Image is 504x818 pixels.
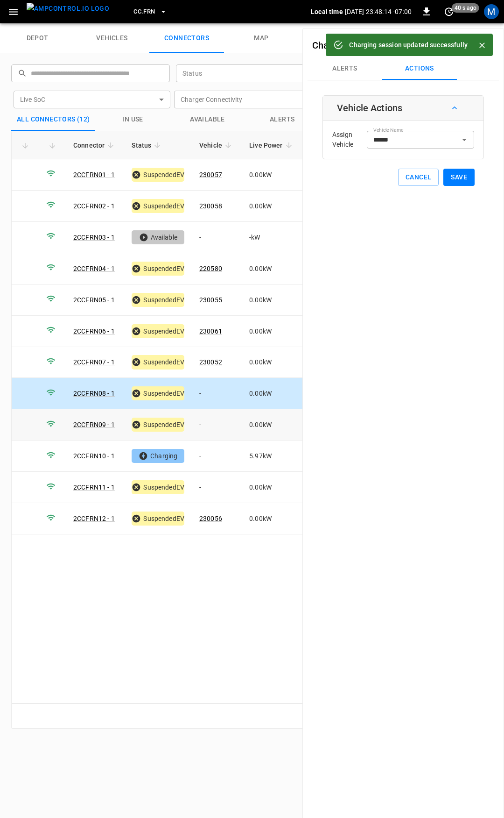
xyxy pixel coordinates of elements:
span: CC.FRN [133,7,155,17]
a: 2CCFRN05 - 1 [73,296,115,304]
a: 2CCFRN08 - 1 [73,390,115,397]
td: 0.00 kW [242,409,302,441]
div: profile-icon [484,4,499,19]
span: Vehicle [199,140,234,151]
td: 5.97 kW [242,441,302,472]
span: Status [132,140,163,151]
div: SuspendedEV [132,480,184,494]
button: Alerts [308,57,382,80]
a: 230055 [199,296,222,304]
button: Available [170,108,245,131]
a: 2CCFRN12 - 1 [73,515,115,522]
td: 0.00 kW [242,191,302,222]
p: [DATE] 23:48:14 -07:00 [345,7,412,16]
button: Save [443,169,475,186]
a: 2CCFRN07 - 1 [73,358,115,366]
td: - [192,441,242,472]
a: vehicles [75,23,149,53]
a: 2CCFRN10 - 1 [73,452,115,460]
div: SuspendedEV [132,355,184,369]
div: SuspendedEV [132,262,184,276]
button: set refresh interval [441,4,456,19]
span: 40 s ago [452,3,479,13]
div: SuspendedEV [132,168,184,182]
span: Connector [73,140,117,151]
div: SuspendedEV [132,418,184,432]
button: CC.FRN [130,3,171,21]
div: Available [132,230,184,244]
button: Cancel [398,169,439,186]
p: Assign Vehicle [332,130,367,149]
a: 2CCFRN09 - 1 [73,421,115,428]
div: Charging [132,449,184,463]
a: Charger 2CCFRN08 [312,40,394,51]
a: 2CCFRN02 - 1 [73,202,115,210]
a: 230052 [199,358,222,366]
td: 0.00 kW [242,347,302,378]
button: Open [458,133,471,146]
label: Vehicle Name [373,127,403,134]
h6: - [312,38,448,53]
button: Alerts [245,108,320,131]
img: ampcontrol.io logo [27,3,109,14]
button: All Connectors (12) [11,108,96,131]
div: Connectors submenus tabs [308,57,499,80]
div: SuspendedEV [132,293,184,307]
td: - [192,378,242,409]
td: 0.00 kW [242,316,302,347]
div: SuspendedEV [132,324,184,338]
div: SuspendedEV [132,386,184,400]
td: 0.00 kW [242,159,302,191]
button: in use [96,108,170,131]
td: 0.00 kW [242,378,302,409]
a: 230056 [199,515,222,522]
a: 2CCFRN01 - 1 [73,171,115,178]
td: - [192,409,242,441]
div: SuspendedEV [132,199,184,213]
td: - kW [242,222,302,253]
td: - [192,472,242,503]
a: 230061 [199,327,222,335]
div: Charging session updated successfully [349,36,468,53]
a: 2CCFRN11 - 1 [73,484,115,491]
a: 220580 [199,265,222,272]
a: connectors [149,23,224,53]
td: - [192,222,242,253]
td: 0.00 kW [242,285,302,316]
h6: Vehicle Actions [337,100,402,115]
td: 0.00 kW [242,503,302,534]
button: Close [475,38,489,52]
span: Live Power [249,140,295,151]
a: 230057 [199,171,222,178]
td: 0.00 kW [242,472,302,503]
a: 230058 [199,202,222,210]
a: 2CCFRN03 - 1 [73,234,115,241]
a: map [224,23,299,53]
a: 2CCFRN06 - 1 [73,327,115,335]
td: 0.00 kW [242,253,302,285]
p: Local time [311,7,343,16]
div: SuspendedEV [132,512,184,526]
button: Actions [382,57,457,80]
a: 2CCFRN04 - 1 [73,265,115,272]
